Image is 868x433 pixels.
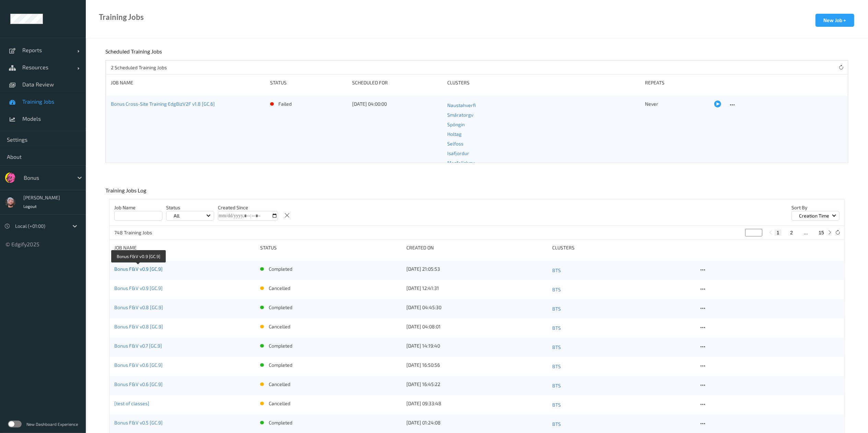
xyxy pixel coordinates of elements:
a: Bonus F&V v0.6 [GC.9] [114,362,163,368]
div: [DATE] 09:33:48 [406,400,547,407]
a: Spöngin [447,120,640,129]
a: BTS [552,419,693,429]
div: Status [270,79,347,86]
a: BTS [552,381,693,390]
a: BTS [552,323,693,333]
div: [DATE] 21:05:53 [406,266,547,272]
a: Smáratorgv [447,110,640,120]
p: Job Name [114,204,162,211]
button: 1 [775,230,782,236]
a: BTS [552,362,693,371]
p: 2 Scheduled Training Jobs [111,64,167,71]
a: BTS [552,266,693,275]
div: Job Name [114,244,255,251]
a: BTS [552,342,693,352]
div: [DATE] 04:08:01 [406,323,547,330]
p: Creation Time [797,212,832,219]
div: [DATE] 14:19:40 [406,342,547,349]
a: BTS [552,285,693,294]
a: Bonus F&V v0.5 [GC.9] [114,420,163,425]
button: ... [802,230,810,236]
div: Training Jobs [99,14,144,21]
a: Bonus Cross-Site Training EdgBizV2F v1.8 [GC.6] [111,101,215,107]
div: Created On [406,244,547,251]
div: [DATE] 04:45:30 [406,304,547,311]
p: Sort by [791,204,840,211]
p: completed [269,342,292,349]
a: [test of classes] [114,400,149,406]
p: completed [269,266,292,272]
div: Repeats [645,79,709,86]
p: 748 Training Jobs [114,229,166,236]
div: Job Name [111,79,265,86]
a: Mosfellsbær [447,158,640,168]
a: Isafjordur [447,149,640,158]
span: Never [645,101,658,107]
div: Clusters [447,79,640,86]
div: [DATE] 16:50:56 [406,362,547,368]
div: Training Jobs Log [105,187,148,199]
a: Bonus F&V v0.9 [GC.9] [114,266,163,272]
a: Bonus F&V v0.8 [GC.9] [114,324,163,329]
p: All [171,212,182,219]
a: Bonus F&V v0.6 [GC.9] [114,381,163,387]
a: BTS [552,304,693,314]
p: Created Since [218,204,278,211]
p: completed [269,419,292,426]
div: [DATE] 12:41:31 [406,285,547,292]
p: cancelled [269,381,290,388]
div: clusters [552,244,693,251]
a: Holtag [447,129,640,139]
a: Bonus F&V v0.7 [GC.9] [114,343,162,349]
p: completed [269,304,292,311]
button: New Job + [815,14,854,27]
button: 15 [817,230,826,236]
a: BTS [552,400,693,410]
div: Scheduled Training Jobs [105,48,164,60]
div: [DATE] 01:24:08 [406,419,547,426]
div: Scheduled for [352,79,442,86]
div: status [260,244,401,251]
p: completed [269,362,292,368]
div: [DATE] 16:45:22 [406,381,547,388]
p: failed [279,101,292,107]
p: cancelled [269,323,290,330]
p: cancelled [269,285,290,292]
a: Naustahverfi [447,101,640,110]
a: Bonus F&V v0.8 [GC.9] [114,304,163,310]
button: 2 [788,230,795,236]
p: cancelled [269,400,290,407]
a: Bonus F&V v0.9 [GC.9] [114,285,163,291]
p: Status [166,204,214,211]
div: [DATE] 04:00:00 [352,101,442,107]
a: Selfoss [447,139,640,149]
